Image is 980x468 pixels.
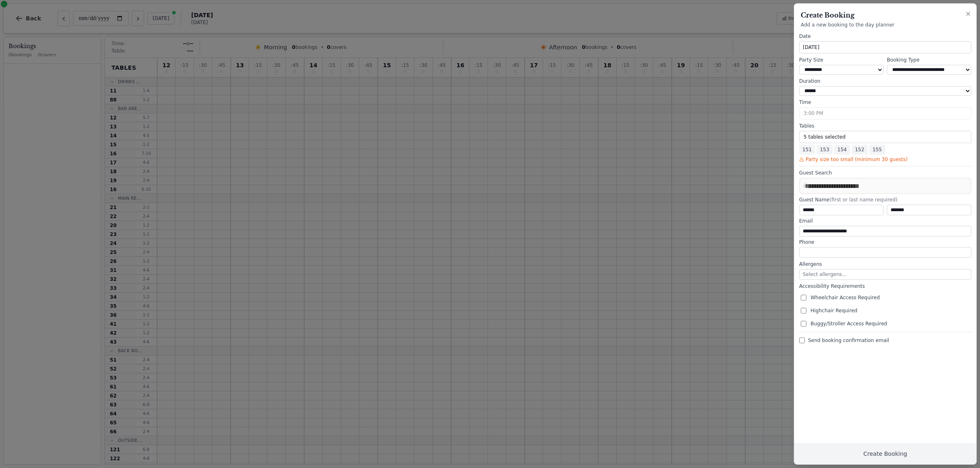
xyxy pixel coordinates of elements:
input: Wheelchair Access Required [801,295,806,300]
label: Allergens [799,261,971,267]
label: Email [799,218,971,224]
button: Create Booking [794,443,976,464]
button: 3:00 PM [799,107,971,119]
span: Buggy/Stroller Access Required [811,320,887,327]
span: 152 [852,145,868,155]
label: Guest Search [799,170,971,176]
input: Highchair Required [801,308,806,313]
label: Phone [799,239,971,245]
h2: Create Booking [801,10,970,20]
span: (first or last name required) [829,197,897,203]
p: Add a new booking to the day planner [801,22,970,28]
label: Booking Type [887,57,971,63]
label: Duration [799,78,971,84]
button: 5 tables selected [799,131,971,143]
input: Send booking confirmation email [799,338,805,343]
label: Date [799,33,971,40]
span: 153 [817,145,833,155]
label: Time [799,99,971,106]
span: 151 [799,145,815,155]
span: 154 [834,145,850,155]
button: Select allergens... [799,269,971,280]
label: Party Size [799,57,884,63]
label: Accessibility Requirements [799,283,971,289]
span: Send booking confirmation email [808,337,889,344]
span: Highchair Required [811,307,857,314]
span: 155 [869,145,885,155]
span: Wheelchair Access Required [811,294,880,301]
span: Select allergens... [803,272,846,277]
input: Buggy/Stroller Access Required [801,321,806,327]
label: Tables [799,123,971,129]
button: [DATE] [799,41,971,53]
span: Party size too small (minimum 30 guests) [806,156,908,163]
label: Guest Name [799,196,971,203]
